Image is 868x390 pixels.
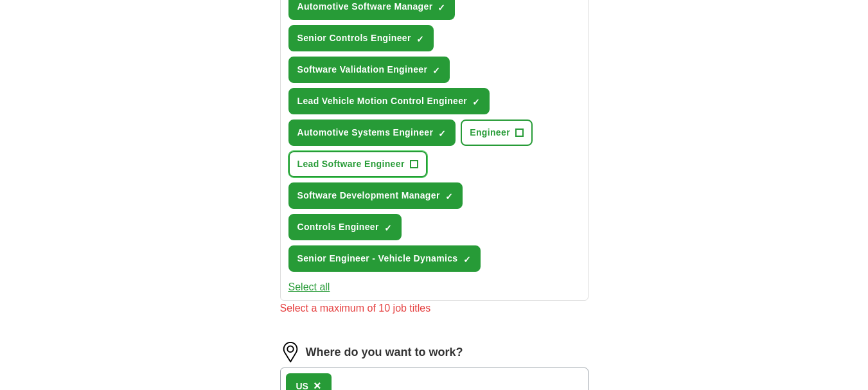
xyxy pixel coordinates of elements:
span: ✓ [445,191,453,202]
span: ✓ [472,97,480,107]
label: Where do you want to work? [306,344,463,361]
span: ✓ [384,223,392,233]
button: Engineer [461,120,533,146]
span: Automotive Systems Engineer [297,126,434,139]
div: Select a maximum of 10 job titles [280,301,589,316]
button: Lead Vehicle Motion Control Engineer✓ [288,88,490,114]
span: Senior Controls Engineer [297,31,411,45]
span: Engineer [470,126,510,139]
span: Lead Vehicle Motion Control Engineer [297,94,468,108]
button: Senior Controls Engineer✓ [288,25,434,51]
button: Lead Software Engineer [288,151,427,177]
span: ✓ [432,66,440,76]
button: Select all [288,279,330,295]
span: Lead Software Engineer [297,157,405,171]
span: Controls Engineer [297,220,379,234]
button: Controls Engineer✓ [288,214,402,240]
button: Automotive Systems Engineer✓ [288,120,456,146]
span: Senior Engineer - Vehicle Dynamics [297,252,458,265]
span: ✓ [463,254,471,265]
span: ✓ [438,3,445,13]
button: Software Development Manager✓ [288,182,463,209]
span: Software Development Manager [297,189,440,202]
button: Software Validation Engineer✓ [288,57,450,83]
button: Senior Engineer - Vehicle Dynamics✓ [288,245,481,272]
span: ✓ [416,34,424,44]
span: ✓ [438,129,446,139]
span: Software Validation Engineer [297,63,428,76]
img: location.png [280,342,301,362]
